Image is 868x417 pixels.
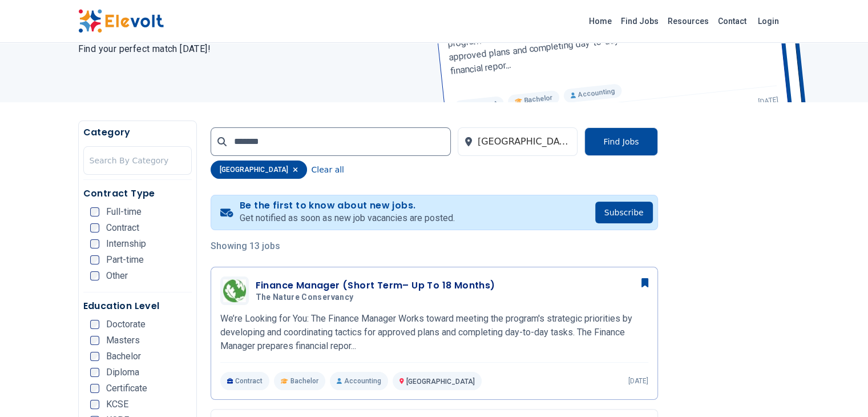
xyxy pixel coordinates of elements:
[584,12,616,30] a: Home
[240,211,455,225] p: Get notified as soon as new job vacancies are posted.
[330,372,388,390] p: Accounting
[106,271,128,280] span: Other
[90,223,99,232] input: Contract
[256,292,354,303] span: The Nature Conservancy
[663,12,713,30] a: Resources
[90,320,99,329] input: Doctorate
[90,336,99,345] input: Masters
[78,9,164,33] img: Elevolt
[256,279,495,292] h3: Finance Manager (Short Term– Up To 18 Months)
[90,271,99,280] input: Other
[223,279,246,302] img: The Nature Conservancy
[312,161,344,179] button: Clear all
[106,207,142,216] span: Full-time
[106,239,146,248] span: Internship
[106,384,147,393] span: Certificate
[406,378,475,386] span: [GEOGRAPHIC_DATA]
[220,276,648,390] a: The Nature ConservancyFinance Manager (Short Term– Up To 18 Months)The Nature ConservancyWe’re Lo...
[106,320,146,329] span: Doctorate
[106,368,139,377] span: Diploma
[83,126,192,139] h5: Category
[628,376,648,386] p: [DATE]
[90,239,99,248] input: Internship
[811,362,868,417] iframe: Chat Widget
[106,352,141,361] span: Bachelor
[90,400,99,409] input: KCSE
[90,384,99,393] input: Certificate
[90,207,99,216] input: Full-time
[584,127,657,156] button: Find Jobs
[616,12,663,30] a: Find Jobs
[106,336,140,345] span: Masters
[106,255,144,264] span: Part-time
[83,299,192,313] h5: Education Level
[211,161,307,179] div: [GEOGRAPHIC_DATA]
[90,255,99,264] input: Part-time
[106,400,128,409] span: KCSE
[595,202,653,223] button: Subscribe
[90,352,99,361] input: Bachelor
[751,10,786,33] a: Login
[90,368,99,377] input: Diploma
[220,312,648,353] p: We’re Looking for You: The Finance Manager Works toward meeting the program's strategic prioritie...
[83,187,192,201] h5: Contract Type
[211,239,658,253] p: Showing 13 jobs
[290,376,318,386] span: Bachelor
[713,12,751,30] a: Contact
[106,223,139,232] span: Contract
[220,372,270,390] p: Contract
[240,200,455,211] h4: Be the first to know about new jobs.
